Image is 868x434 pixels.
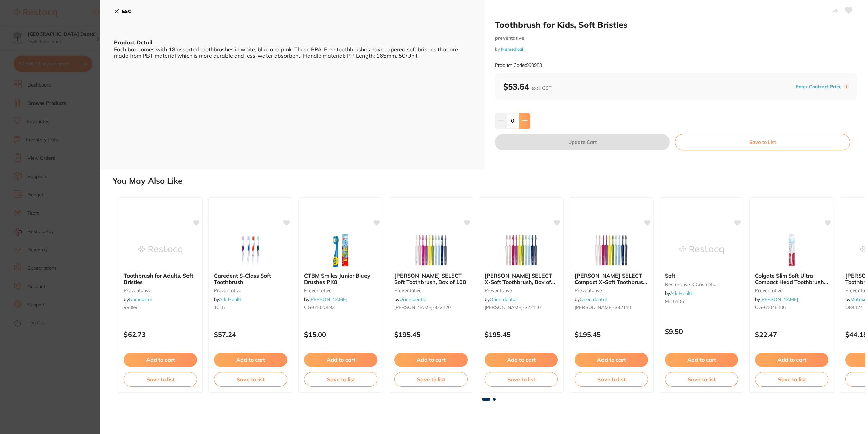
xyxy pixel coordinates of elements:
button: Add to cart [665,353,738,367]
a: Ark Health [219,296,242,302]
small: CG-61020593 [304,305,377,310]
span: by [394,296,426,302]
span: by [755,296,798,302]
img: Soft [679,233,724,267]
p: $9.50 [665,327,738,335]
span: by [575,296,607,302]
p: $57.24 [214,331,287,338]
button: Save to list [124,372,197,387]
p: $22.47 [755,331,828,338]
small: preventative [495,35,857,41]
img: TePe SELECT Compact X-Soft Toothbrush, Bag of 100 [589,233,633,267]
img: Toothbrush for Adults, Soft Bristles [138,233,182,267]
a: [PERSON_NAME] [309,296,347,302]
small: CG-61046106 [755,305,828,310]
small: restorative & cosmetic [665,282,738,287]
p: $195.45 [575,331,648,338]
b: ESC [122,8,131,14]
small: preventative [485,288,558,293]
button: Add to cart [124,353,197,367]
button: Add to cart [485,353,558,367]
h2: You May Also Like [113,176,865,186]
b: TePe SELECT X-Soft Toothbrush, Box of 100 [485,272,558,285]
button: Add to cart [214,353,287,367]
img: Caredent S-Class Soft Toothbrush [229,233,273,267]
button: Save to list [214,372,287,387]
a: [PERSON_NAME] [760,296,798,302]
p: $15.00 [304,331,377,338]
button: Save to list [485,372,558,387]
a: Ark Health [670,290,693,296]
button: Save to list [755,372,828,387]
button: Add to cart [755,353,828,367]
a: Orien dental [399,296,426,302]
small: [PERSON_NAME]-322120 [394,305,468,310]
button: Save to list [575,372,648,387]
button: Save to List [675,134,850,150]
b: Soft [665,272,738,279]
p: $195.45 [394,331,468,338]
small: [PERSON_NAME]-322110 [485,305,558,310]
small: preventative [214,288,287,293]
img: TePe SELECT X-Soft Toothbrush, Box of 100 [499,233,543,267]
small: 990991 [124,305,197,310]
b: Toothbrush for Adults, Soft Bristles [124,272,197,285]
small: preventative [304,288,377,293]
span: by [485,296,516,302]
b: Colgate Slim Soft Ultra Compact Head Toothbrush x 12 [755,272,828,285]
div: Each box comes with 18 assorted toothbrushes in white, blue and pink. These BPA-Free toothbrushes... [114,46,471,59]
b: CTBM Smiles Junior Bluey Brushes PK8 [304,272,377,285]
small: preventative [755,288,828,293]
p: $62.73 [124,331,197,338]
small: preventative [575,288,648,293]
img: TePe SELECT Soft Toothbrush, Box of 100 [409,233,453,267]
button: Update Cart [495,134,670,150]
small: preventative [394,288,468,293]
span: by [665,290,693,296]
p: $195.45 [485,331,558,338]
b: Caredent S-Class Soft Toothbrush [214,272,287,285]
button: Save to list [665,372,738,387]
small: [PERSON_NAME]-332110 [575,305,648,310]
small: preventative [124,288,197,293]
span: excl. GST [531,85,551,91]
b: TePe SELECT Soft Toothbrush, Box of 100 [394,272,468,285]
button: Add to cart [394,353,468,367]
b: $53.64 [503,81,551,92]
a: Orien dental [580,296,607,302]
span: by [304,296,347,302]
b: Product Detail [114,39,152,46]
span: by [214,296,242,302]
button: Add to cart [304,353,377,367]
a: Numedical [501,46,523,52]
h2: Toothbrush for Kids, Soft Bristles [495,20,857,30]
span: by [124,296,152,302]
b: TePe SELECT Compact X-Soft Toothbrush, Bag of 100 [575,272,648,285]
a: Orien dental [490,296,516,302]
button: Save to list [394,372,468,387]
small: by [495,46,857,52]
label: i [844,84,849,89]
a: Numedical [129,296,152,302]
button: ESC [114,5,131,17]
small: 9516106 [665,299,738,304]
small: Product Code: 990988 [495,62,542,68]
small: 1015 [214,305,287,310]
button: Enter Contract Price [794,83,844,90]
img: Colgate Slim Soft Ultra Compact Head Toothbrush x 12 [770,233,814,267]
img: CTBM Smiles Junior Bluey Brushes PK8 [319,233,363,267]
button: Save to list [304,372,377,387]
button: Add to cart [575,353,648,367]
